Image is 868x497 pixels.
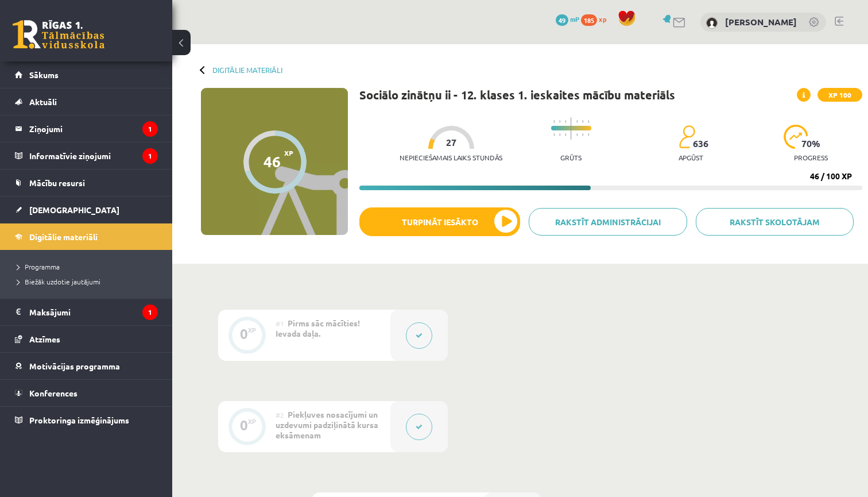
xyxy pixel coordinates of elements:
img: icon-short-line-57e1e144782c952c97e751825c79c345078a6d821885a25fce030b3d8c18986b.svg [576,120,578,123]
span: XP 100 [817,88,862,102]
img: icon-short-line-57e1e144782c952c97e751825c79c345078a6d821885a25fce030b3d8c18986b.svg [559,120,560,123]
legend: Ziņojumi [29,115,158,142]
span: Pirms sāc mācīties! Ievada daļa. [276,318,360,338]
a: [DEMOGRAPHIC_DATA] [15,197,158,223]
span: 49 [556,14,568,26]
a: Informatīvie ziņojumi1 [15,142,158,169]
span: Biežāk uzdotie jautājumi [17,277,100,286]
a: Aktuāli [15,88,158,115]
legend: Maksājumi [29,299,158,325]
span: Proktoringa izmēģinājums [29,415,129,425]
span: Digitālie materiāli [29,232,98,242]
a: Biežāk uzdotie jautājumi [17,276,161,287]
a: Rakstīt administrācijai [529,208,687,236]
span: Mācību resursi [29,178,85,188]
span: mP [570,14,579,24]
h1: Sociālo zinātņu ii - 12. klases 1. ieskaites mācību materiāls [359,88,675,102]
img: icon-long-line-d9ea69661e0d244f92f715978eff75569469978d946b2353a9bb055b3ed8787d.svg [571,117,572,140]
img: icon-short-line-57e1e144782c952c97e751825c79c345078a6d821885a25fce030b3d8c18986b.svg [582,120,583,123]
div: XP [248,327,256,333]
img: icon-progress-161ccf0a02000e728c5f80fcf4c31c7af3da0e1684b2b1d7c360e028c24a22f1.svg [784,125,808,149]
a: 49 mP [556,14,579,24]
legend: Informatīvie ziņojumi [29,142,158,169]
a: Rīgas 1. Tālmācības vidusskola [13,20,104,49]
img: students-c634bb4e5e11cddfef0936a35e636f08e4e9abd3cc4e673bd6f9a4125e45ecb1.svg [679,125,695,149]
a: Mācību resursi [15,169,158,196]
span: XP [284,149,293,157]
img: icon-short-line-57e1e144782c952c97e751825c79c345078a6d821885a25fce030b3d8c18986b.svg [565,120,566,123]
span: Motivācijas programma [29,361,120,371]
span: 27 [446,137,456,148]
a: Ziņojumi1 [15,115,158,142]
div: 46 [263,153,281,170]
p: Grūts [560,153,582,161]
a: [PERSON_NAME] [725,16,797,28]
img: icon-short-line-57e1e144782c952c97e751825c79c345078a6d821885a25fce030b3d8c18986b.svg [559,133,560,136]
span: Programma [17,262,60,271]
p: Nepieciešamais laiks stundās [400,153,502,161]
div: XP [248,418,256,425]
img: icon-short-line-57e1e144782c952c97e751825c79c345078a6d821885a25fce030b3d8c18986b.svg [588,133,589,136]
span: Aktuāli [29,97,57,107]
a: Digitālie materiāli [212,66,282,74]
span: 70 % [801,138,821,149]
i: 1 [142,121,158,137]
span: #1 [276,319,284,328]
a: Konferences [15,380,158,406]
a: Maksājumi1 [15,299,158,325]
a: Motivācijas programma [15,353,158,379]
img: icon-short-line-57e1e144782c952c97e751825c79c345078a6d821885a25fce030b3d8c18986b.svg [576,133,578,136]
p: progress [794,153,828,161]
img: icon-short-line-57e1e144782c952c97e751825c79c345078a6d821885a25fce030b3d8c18986b.svg [565,133,566,136]
span: Sākums [29,70,59,80]
span: 636 [693,138,708,149]
a: Sākums [15,61,158,88]
i: 1 [142,148,158,164]
span: [DEMOGRAPHIC_DATA] [29,205,119,215]
a: Rakstīt skolotājam [696,208,854,236]
a: Digitālie materiāli [15,224,158,250]
img: icon-short-line-57e1e144782c952c97e751825c79c345078a6d821885a25fce030b3d8c18986b.svg [582,133,583,136]
span: #2 [276,410,284,419]
img: icon-short-line-57e1e144782c952c97e751825c79c345078a6d821885a25fce030b3d8c18986b.svg [553,120,555,123]
span: Piekļuves nosacījumi un uzdevumi padziļinātā kursa eksāmenam [276,409,378,440]
img: icon-short-line-57e1e144782c952c97e751825c79c345078a6d821885a25fce030b3d8c18986b.svg [588,120,589,123]
span: 185 [581,14,597,26]
span: xp [599,14,606,24]
img: Patrīcija Bērziņa [706,17,718,29]
a: 185 xp [581,14,612,24]
a: Proktoringa izmēģinājums [15,407,158,433]
img: icon-short-line-57e1e144782c952c97e751825c79c345078a6d821885a25fce030b3d8c18986b.svg [553,133,555,136]
a: Atzīmes [15,326,158,352]
div: 0 [240,329,248,339]
p: apgūst [679,153,703,161]
span: Konferences [29,388,77,398]
div: 0 [240,420,248,430]
i: 1 [142,305,158,320]
button: Turpināt iesākto [359,207,520,236]
span: Atzīmes [29,334,60,344]
a: Programma [17,261,161,272]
